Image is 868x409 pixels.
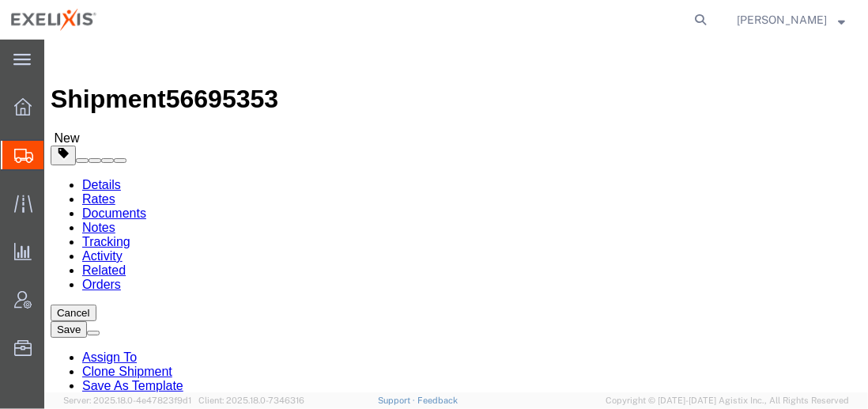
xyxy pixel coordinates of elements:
img: logo [11,8,96,32]
span: Client: 2025.18.0-7346316 [198,396,304,405]
a: Feedback [417,396,458,405]
span: Copyright © [DATE]-[DATE] Agistix Inc., All Rights Reserved [606,394,849,407]
span: Server: 2025.18.0-4e47823f9d1 [63,396,191,405]
a: Support [378,396,417,405]
iframe: FS Legacy Container [44,40,868,392]
button: [PERSON_NAME] [736,10,846,29]
span: Art Buenaventura [737,11,827,28]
